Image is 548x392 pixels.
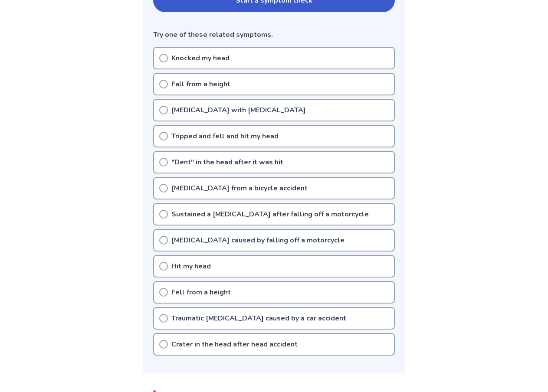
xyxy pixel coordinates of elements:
[171,131,279,141] p: Tripped and fell and hit my head
[171,287,231,297] p: Fell from a height
[153,29,395,40] p: Try one of these related symptoms.
[171,183,308,193] p: [MEDICAL_DATA] from a bicycle accident
[171,339,298,350] p: Crater in the head after head accident
[171,261,211,271] p: Hit my head
[171,235,345,245] p: [MEDICAL_DATA] caused by falling off a motorcycle
[171,313,346,323] p: Traumatic [MEDICAL_DATA] caused by a car accident
[171,105,306,115] p: [MEDICAL_DATA] with [MEDICAL_DATA]
[171,209,369,219] p: Sustained a [MEDICAL_DATA] after falling off a motorcycle
[171,157,283,167] p: "Dent" in the head after it was hit
[171,79,230,89] p: Fall from a height
[171,53,230,63] p: Knocked my head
